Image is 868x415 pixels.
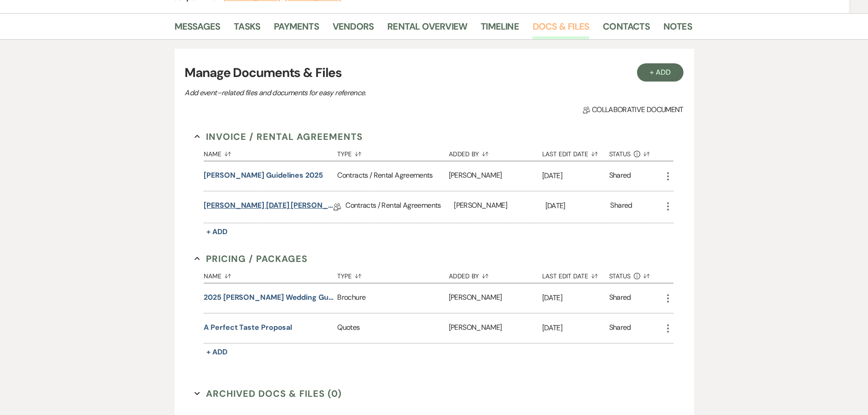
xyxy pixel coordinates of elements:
[204,322,292,333] button: A Perfect Taste proposal
[637,63,683,82] button: + Add
[481,19,519,39] a: Timeline
[195,387,342,400] button: Archived Docs & Files (0)
[542,266,609,283] button: Last Edit Date
[337,161,448,191] div: Contracts / Rental Agreements
[206,227,227,236] span: + Add
[204,200,334,214] a: [PERSON_NAME] [DATE] [PERSON_NAME] Agreement
[204,266,337,283] button: Name
[449,161,542,191] div: [PERSON_NAME]
[449,313,542,343] div: [PERSON_NAME]
[204,225,230,238] button: + Add
[387,19,467,39] a: Rental Overview
[542,322,609,334] p: [DATE]
[337,143,448,161] button: Type
[206,347,227,357] span: + Add
[175,19,221,39] a: Messages
[609,170,631,182] div: Shared
[195,252,308,266] button: Pricing / Packages
[609,266,663,283] button: Status
[603,19,650,39] a: Contacts
[204,170,323,181] button: [PERSON_NAME] Guidelines 2025
[195,130,363,143] button: Invoice / Rental Agreements
[609,143,663,161] button: Status
[333,19,374,39] a: Vendors
[533,19,589,39] a: Docs & Files
[449,266,542,283] button: Added By
[609,292,631,304] div: Shared
[542,170,609,182] p: [DATE]
[337,266,448,283] button: Type
[583,104,683,115] span: Collaborative document
[274,19,319,39] a: Payments
[204,346,230,359] button: + Add
[454,191,545,223] div: [PERSON_NAME]
[234,19,260,39] a: Tasks
[337,313,448,343] div: Quotes
[449,283,542,313] div: [PERSON_NAME]
[449,143,542,161] button: Added By
[542,292,609,304] p: [DATE]
[609,273,631,279] span: Status
[609,151,631,157] span: Status
[545,200,611,212] p: [DATE]
[185,63,683,82] h3: Manage Documents & Files
[542,143,609,161] button: Last Edit Date
[204,292,334,303] button: 2025 [PERSON_NAME] Wedding Guide
[663,19,692,39] a: Notes
[204,143,337,161] button: Name
[345,191,454,223] div: Contracts / Rental Agreements
[337,283,448,313] div: Brochure
[609,322,631,334] div: Shared
[185,87,503,99] p: Add event–related files and documents for easy reference.
[610,200,632,214] div: Shared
